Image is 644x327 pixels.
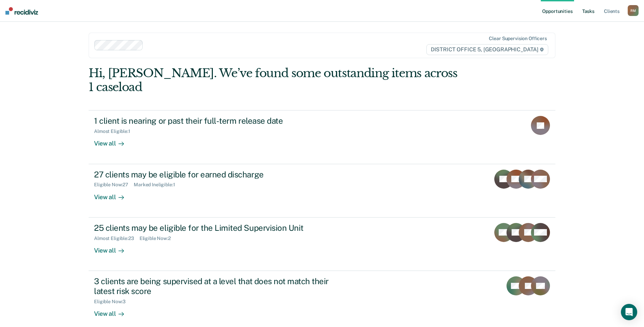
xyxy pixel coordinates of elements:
[94,182,134,188] div: Eligible Now : 27
[94,236,140,241] div: Almost Eligible : 23
[94,188,132,201] div: View all
[89,218,555,271] a: 25 clients may be eligible for the Limited Supervision UnitAlmost Eligible:23Eligible Now:2View all
[628,5,639,16] div: R M
[94,128,136,134] div: Almost Eligible : 1
[134,182,180,188] div: Marked Ineligible : 1
[5,7,38,15] img: Recidiviz
[94,116,332,126] div: 1 client is nearing or past their full-term release date
[94,299,131,305] div: Eligible Now : 3
[94,170,332,179] div: 27 clients may be eligible for earned discharge
[94,276,332,296] div: 3 clients are being supervised at a level that does not match their latest risk score
[89,110,555,164] a: 1 client is nearing or past their full-term release dateAlmost Eligible:1View all
[94,223,332,233] div: 25 clients may be eligible for the Limited Supervision Unit
[89,164,555,218] a: 27 clients may be eligible for earned dischargeEligible Now:27Marked Ineligible:1View all
[140,236,176,241] div: Eligible Now : 2
[628,5,639,16] button: RM
[426,44,548,55] span: DISTRICT OFFICE 5, [GEOGRAPHIC_DATA]
[621,304,637,320] div: Open Intercom Messenger
[94,241,132,254] div: View all
[89,66,462,94] div: Hi, [PERSON_NAME]. We’ve found some outstanding items across 1 caseload
[94,304,132,317] div: View all
[489,36,547,41] div: Clear supervision officers
[94,134,132,148] div: View all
